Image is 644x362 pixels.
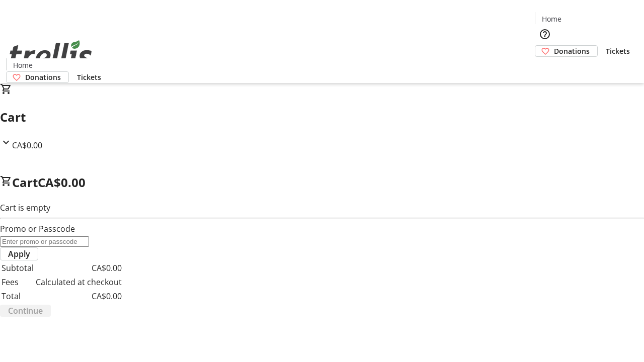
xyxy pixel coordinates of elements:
button: Help [535,24,555,44]
td: Calculated at checkout [35,276,122,289]
a: Tickets [598,46,638,56]
a: Home [7,60,39,70]
a: Home [535,14,568,24]
span: Donations [25,72,61,82]
span: Tickets [77,72,101,82]
span: Home [542,14,561,24]
span: Apply [8,248,30,260]
span: CA$0.00 [38,174,86,191]
span: Tickets [606,46,630,56]
a: Tickets [69,72,109,82]
a: Donations [6,71,69,83]
span: Home [13,60,33,70]
button: Cart [535,57,555,77]
a: Donations [535,45,598,57]
td: CA$0.00 [35,290,122,303]
img: Orient E2E Organization eZL6tGAG7r's Logo [6,29,96,79]
span: CA$0.00 [12,140,42,151]
span: Donations [554,46,590,56]
td: CA$0.00 [35,261,122,275]
td: Subtotal [1,261,34,275]
td: Fees [1,276,34,289]
td: Total [1,290,34,303]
